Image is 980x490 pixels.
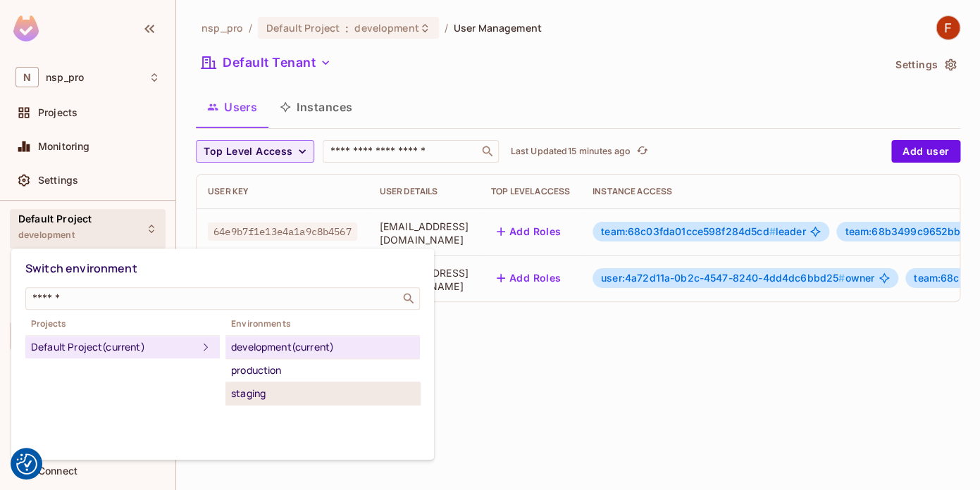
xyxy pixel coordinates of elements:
[231,385,414,402] div: staging
[25,260,137,276] span: Switch environment
[231,362,414,379] div: production
[16,453,37,475] img: Revisit consent button
[31,339,197,356] div: Default Project (current)
[231,339,414,356] div: development (current)
[16,453,37,475] button: Consent Preferences
[225,318,420,329] span: Environments
[25,318,220,329] span: Projects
